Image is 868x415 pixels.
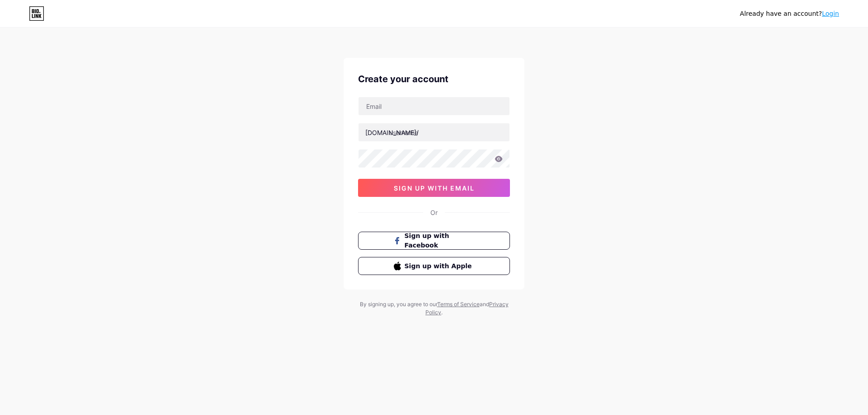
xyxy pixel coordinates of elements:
div: Already have an account? [740,9,839,19]
a: Terms of Service [437,301,480,308]
input: Email [359,97,509,115]
a: Login [822,10,839,17]
div: [DOMAIN_NAME]/ [365,128,419,137]
span: Sign up with Facebook [405,231,475,250]
span: sign up with email [394,184,475,192]
div: By signing up, you agree to our and . [357,300,511,317]
div: Or [430,208,438,217]
input: username [359,123,509,141]
div: Create your account [358,72,510,86]
button: Sign up with Apple [358,257,510,275]
button: sign up with email [358,179,510,197]
button: Sign up with Facebook [358,232,510,250]
span: Sign up with Apple [405,261,475,271]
